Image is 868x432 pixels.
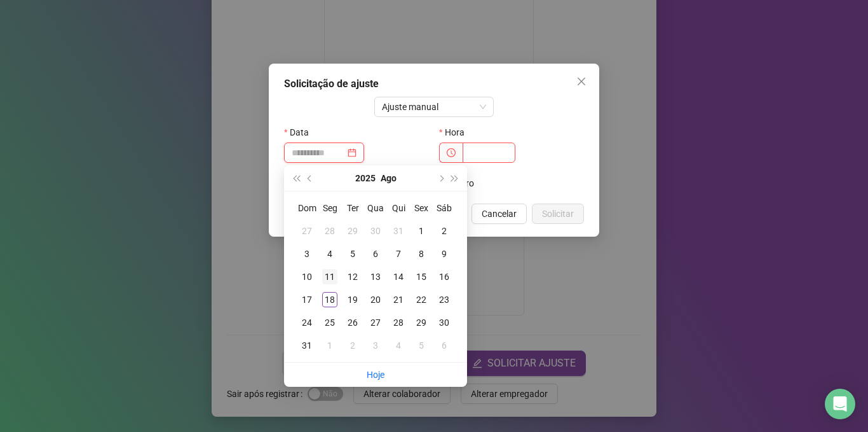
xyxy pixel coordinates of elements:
td: 2025-09-05 [410,334,433,357]
div: 26 [345,315,360,330]
td: 2025-08-31 [295,334,318,357]
td: 2025-09-02 [341,334,364,357]
div: 22 [414,292,429,307]
button: year panel [355,165,376,191]
span: Cancelar [482,207,517,221]
div: 8 [414,246,429,261]
td: 2025-09-03 [364,334,387,357]
div: Solicitação de ajuste [284,76,584,92]
div: 29 [414,315,429,330]
th: Ter [341,197,364,219]
div: 27 [368,315,383,330]
td: 2025-08-17 [295,288,318,311]
td: 2025-08-02 [433,219,456,242]
th: Qua [364,197,387,219]
td: 2025-09-06 [433,334,456,357]
div: 31 [391,223,406,239]
div: 4 [322,246,337,261]
span: Ajuste manual [382,97,487,116]
td: 2025-08-29 [410,311,433,334]
td: 2025-08-09 [433,242,456,265]
th: Seg [318,197,341,219]
button: super-prev-year [289,165,303,191]
div: Open Intercom Messenger [825,389,855,419]
td: 2025-08-26 [341,311,364,334]
div: 20 [368,292,383,307]
div: 28 [322,223,337,239]
td: 2025-07-27 [295,219,318,242]
div: 29 [345,223,360,239]
td: 2025-08-15 [410,265,433,288]
span: clock-circle [447,148,456,157]
button: prev-year [303,165,317,191]
button: Close [571,71,592,92]
button: Cancelar [471,204,527,224]
td: 2025-08-22 [410,288,433,311]
div: 9 [437,246,452,261]
td: 2025-07-29 [341,219,364,242]
div: 28 [391,315,406,330]
button: Solicitar [532,204,584,224]
td: 2025-08-16 [433,265,456,288]
td: 2025-09-04 [387,334,410,357]
a: Hoje [367,370,384,380]
button: super-next-year [448,165,462,191]
div: 5 [345,246,360,261]
th: Dom [295,197,318,219]
td: 2025-08-05 [341,242,364,265]
div: 23 [437,292,452,307]
th: Sáb [433,197,456,219]
div: 15 [414,269,429,284]
td: 2025-08-25 [318,311,341,334]
div: 3 [299,246,315,261]
div: 6 [437,338,452,353]
td: 2025-08-20 [364,288,387,311]
div: 7 [391,246,406,261]
td: 2025-08-08 [410,242,433,265]
div: 25 [322,315,337,330]
span: close [576,76,587,87]
label: Data [284,122,317,143]
button: month panel [381,165,397,191]
div: 1 [322,338,337,353]
div: 17 [299,292,315,307]
div: 11 [322,269,337,284]
button: next-year [433,165,447,191]
div: 13 [368,269,383,284]
div: 4 [391,338,406,353]
div: 10 [299,269,315,284]
div: 2 [345,338,360,353]
div: 19 [345,292,360,307]
td: 2025-08-19 [341,288,364,311]
th: Sex [410,197,433,219]
td: 2025-08-12 [341,265,364,288]
td: 2025-08-23 [433,288,456,311]
td: 2025-08-30 [433,311,456,334]
td: 2025-07-31 [387,219,410,242]
label: Hora [439,122,473,143]
td: 2025-08-28 [387,311,410,334]
td: 2025-09-01 [318,334,341,357]
td: 2025-08-07 [387,242,410,265]
td: 2025-08-14 [387,265,410,288]
div: 31 [299,338,315,353]
div: 27 [299,223,315,239]
div: 14 [391,269,406,284]
div: 6 [368,246,383,261]
div: 3 [368,338,383,353]
td: 2025-08-10 [295,265,318,288]
div: 12 [345,269,360,284]
div: 18 [322,292,337,307]
td: 2025-08-13 [364,265,387,288]
td: 2025-08-06 [364,242,387,265]
td: 2025-08-21 [387,288,410,311]
td: 2025-08-01 [410,219,433,242]
td: 2025-08-03 [295,242,318,265]
div: 2 [437,223,452,239]
div: 30 [368,223,383,239]
td: 2025-08-04 [318,242,341,265]
td: 2025-07-30 [364,219,387,242]
td: 2025-08-18 [318,288,341,311]
div: 1 [414,223,429,239]
th: Qui [387,197,410,219]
